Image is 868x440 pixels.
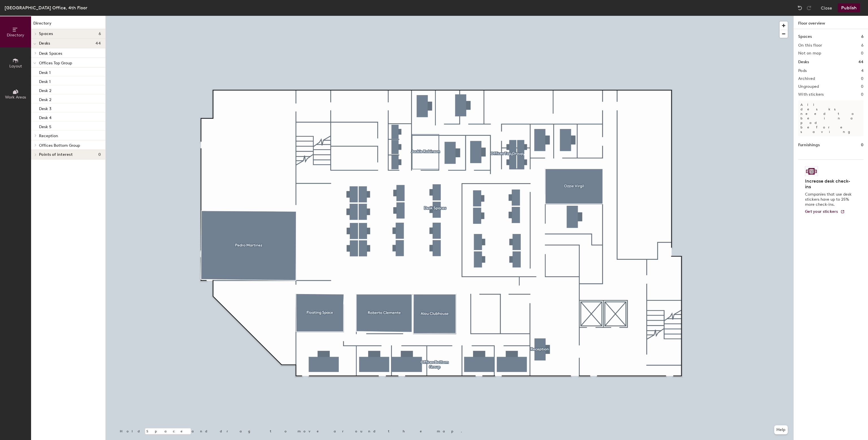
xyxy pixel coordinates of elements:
p: Desk 1 [39,69,51,75]
h2: On this floor [798,43,822,48]
h2: 0 [861,51,863,56]
span: Layout [9,64,22,69]
h1: 44 [858,59,863,65]
h2: 0 [861,76,863,81]
img: Redo [806,5,812,11]
p: Desk 3 [39,105,51,111]
p: Desk 5 [39,123,51,129]
span: 44 [96,41,101,46]
h1: Spaces [798,34,812,40]
span: Directory [7,33,24,38]
h1: 6 [861,34,863,40]
span: Desk Spaces [39,51,62,56]
h2: With stickers [798,92,824,97]
img: Undo [797,5,803,11]
p: Companies that use desk stickers have up to 25% more check-ins. [805,192,853,207]
button: Close [821,3,832,12]
span: 6 [99,32,101,36]
span: Spaces [39,32,53,36]
div: [GEOGRAPHIC_DATA] Office, 4th Floor [5,4,87,11]
button: Help [774,425,788,434]
span: Points of interest [39,152,73,157]
h1: Floor overview [794,16,868,29]
h1: 0 [861,142,863,148]
h1: Furnishings [798,142,820,148]
h2: Ungrouped [798,84,819,89]
p: All desks need to be in a pod before saving [798,100,863,136]
img: Sticker logo [805,167,818,176]
a: Get your stickers [805,209,845,214]
h1: Directory [31,20,105,29]
span: Work Areas [5,95,26,100]
span: Reception [39,133,58,138]
h2: 0 [861,92,863,97]
span: 0 [98,152,101,157]
h2: 4 [861,69,863,73]
h2: 0 [861,84,863,89]
h1: Desks [798,59,809,65]
span: Get your stickers [805,209,838,214]
h2: Archived [798,76,815,81]
h2: Pods [798,69,807,73]
h4: Increase desk check-ins [805,178,853,190]
span: Desks [39,41,50,46]
p: Desk 2 [39,96,51,102]
h2: Not on map [798,51,821,56]
span: Offices Top Group [39,61,72,65]
p: Desk 4 [39,114,51,120]
p: Desk 1 [39,78,51,84]
h2: 6 [861,43,863,48]
span: Offices Bottom Group [39,143,80,148]
button: Publish [838,3,860,12]
p: Desk 2 [39,87,51,93]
